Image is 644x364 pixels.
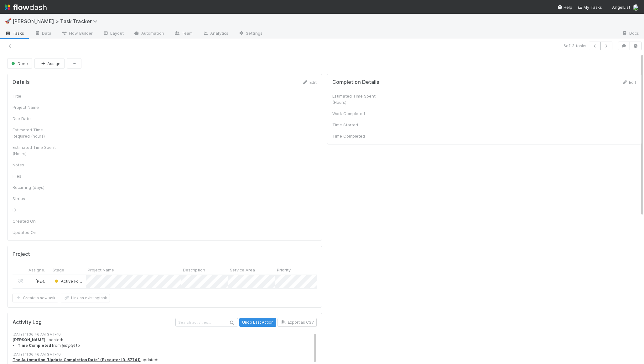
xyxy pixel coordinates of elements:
[577,4,602,10] a: My Tasks
[98,29,129,39] a: Layout
[34,58,65,69] button: Assign
[5,18,11,24] span: 🚀
[13,173,60,179] div: Files
[13,93,60,99] div: Title
[7,58,32,69] button: Done
[233,29,267,39] a: Settings
[239,318,276,327] button: Undo Last Action
[53,278,83,284] div: Active Focus (Current Week)
[29,279,34,284] img: avatar_8e0a024e-b700-4f9f-aecf-6f1e79dccd3c.png
[62,343,75,348] em: (empty)
[10,61,28,66] span: Done
[198,29,233,39] a: Analytics
[53,267,64,273] span: Stage
[13,184,60,190] div: Recurring (days)
[13,127,60,139] div: Estimated Time Required (hours)
[129,29,169,39] a: Automation
[18,343,51,348] strong: Time Completed
[13,79,30,85] h5: Details
[13,229,60,235] div: Updated On
[5,30,24,36] span: Tasks
[302,80,317,85] a: Edit
[332,93,379,105] div: Estimated Time Spent (Hours)
[29,267,49,273] span: Assigned To
[230,267,255,273] span: Service Area
[13,18,101,24] span: [PERSON_NAME] > Task Tracker
[557,4,572,10] div: Help
[13,352,321,357] div: [DATE] 11:36:46 AM GMT+10
[13,162,60,168] div: Notes
[61,294,110,302] button: Link an existingtask
[169,29,198,39] a: Team
[332,122,379,128] div: Time Started
[13,357,141,362] a: The Automation "Update Completion Date" (Executor ID: 57741)
[5,2,47,13] img: logo-inverted-e16ddd16eac7371096b0.svg
[13,319,174,326] h5: Activity Log
[29,278,48,284] div: [PERSON_NAME]
[621,80,636,85] a: Edit
[278,318,317,327] button: Export as CSV
[13,251,30,257] h5: Project
[18,343,321,348] li: from to
[13,218,60,224] div: Created On
[175,318,238,326] input: Search activities...
[35,279,67,284] span: [PERSON_NAME]
[88,267,114,273] span: Project Name
[563,43,586,49] span: 6 of 13 tasks
[612,5,630,10] span: AngelList
[332,133,379,139] div: Time Completed
[13,207,60,213] div: ID
[61,30,93,36] span: Flow Builder
[577,5,602,10] span: My Tasks
[13,337,321,349] div: updated:
[13,337,45,342] strong: [PERSON_NAME]
[56,29,98,39] a: Flow Builder
[13,115,60,122] div: Due Date
[13,144,60,157] div: Estimated Time Spent (Hours)
[617,29,644,39] a: Docs
[277,267,291,273] span: Priority
[53,279,116,284] span: Active Focus (Current Week)
[183,267,205,273] span: Description
[633,4,639,11] img: avatar_8e0a024e-b700-4f9f-aecf-6f1e79dccd3c.png
[29,29,56,39] a: Data
[332,79,379,85] h5: Completion Details
[13,104,60,110] div: Project Name
[332,110,379,117] div: Work Completed
[13,294,58,302] button: Create a newtask
[13,195,60,202] div: Status
[13,332,321,337] div: [DATE] 11:36:46 AM GMT+10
